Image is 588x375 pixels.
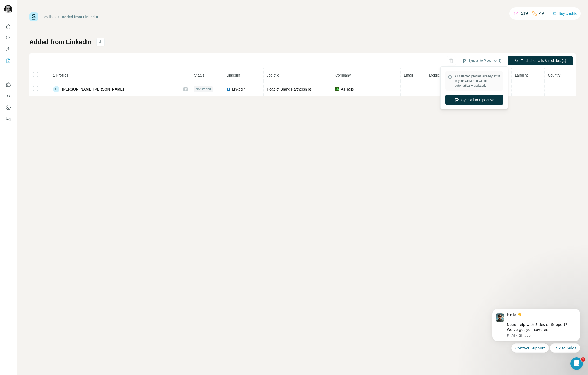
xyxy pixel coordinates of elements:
[4,33,12,43] button: Search
[508,56,573,65] button: Find all emails & mobiles (1)
[539,10,544,17] p: 49
[335,87,339,91] img: company-logo
[4,22,12,31] button: Quick start
[4,114,12,124] button: Feedback
[29,12,38,21] img: Surfe Logo
[226,87,230,91] img: LinkedIn logo
[267,87,312,91] span: Head of Brand Partnerships
[515,73,529,77] span: Landline
[445,95,503,105] button: Sync all to Pipedrive
[4,80,12,89] button: Use Surfe on LinkedIn
[429,73,440,77] span: Mobile
[581,357,585,362] span: 1
[62,87,124,92] span: [PERSON_NAME] [PERSON_NAME]
[570,357,583,370] iframe: Intercom live chat
[194,73,204,77] span: Status
[53,73,68,77] span: 1 Profiles
[62,14,98,19] div: Added from LinkedIn
[548,73,560,77] span: Country
[29,38,92,46] h1: Added from LinkedIn
[459,57,505,65] button: Sync all to Pipedrive (1)
[4,56,12,65] button: My lists
[58,14,59,19] li: /
[404,73,413,77] span: Email
[552,10,577,17] button: Buy credits
[521,10,528,17] p: 519
[4,103,12,112] button: Dashboard
[226,73,240,77] span: LinkedIn
[341,87,354,92] span: AllTrails
[196,87,211,92] span: Not started
[4,45,12,54] button: Enrich CSV
[335,73,351,77] span: Company
[521,58,566,63] span: Find all emails & mobiles (1)
[484,302,588,372] iframe: Intercom notifications message
[232,87,246,92] span: LinkedIn
[455,74,500,88] span: All selected profiles already exist in your CRM and will be automatically updated.
[267,73,279,77] span: Job title
[4,92,12,101] button: Use Surfe API
[53,86,59,92] div: C
[43,15,56,19] a: My lists
[4,5,12,13] img: Avatar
